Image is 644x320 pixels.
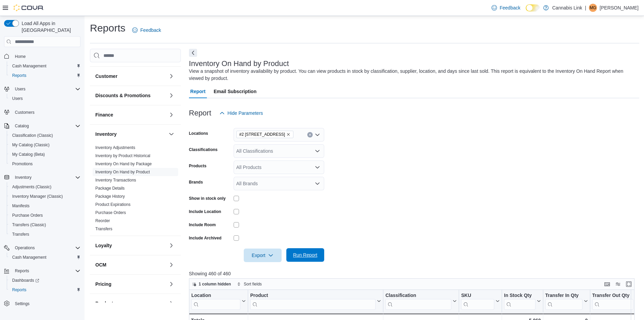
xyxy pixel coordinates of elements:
[286,132,290,136] button: Remove #2 1149 Western Rd. from selection in this group
[12,52,80,60] span: Home
[545,293,582,299] div: Transfer In Qty
[12,173,80,182] span: Inventory
[248,249,278,262] span: Export
[552,4,582,12] p: Cannabis Link
[12,244,80,252] span: Operations
[191,293,240,310] div: Location
[1,243,83,253] button: Operations
[15,301,29,306] span: Settings
[95,177,136,183] span: Inventory Transactions
[250,293,381,310] button: Product
[12,85,80,93] span: Users
[315,148,320,154] button: Open list of options
[9,71,29,80] a: Reports
[9,202,80,210] span: Manifests
[315,181,320,186] button: Open list of options
[189,280,234,288] button: 1 column hidden
[95,111,113,118] h3: Finance
[1,84,83,94] button: Users
[592,293,638,310] button: Transfer Out Qty
[526,12,526,12] span: Dark Mode
[250,293,376,310] div: Product
[1,173,83,182] button: Inventory
[9,276,42,284] a: Dashboards
[293,252,317,258] span: Run Report
[9,94,80,103] span: Users
[504,293,535,310] div: In Stock Qty
[167,72,175,80] button: Customer
[19,20,80,34] span: Load All Apps in [GEOGRAPHIC_DATA]
[461,293,500,310] button: SKU
[12,213,43,218] span: Purchase Orders
[7,94,83,103] button: Users
[7,140,83,150] button: My Catalog (Classic)
[95,73,166,80] button: Customer
[7,182,83,192] button: Adjustments (Classic)
[12,267,80,275] span: Reports
[95,202,130,207] span: Product Expirations
[12,222,46,228] span: Transfers (Classic)
[9,62,80,70] span: Cash Management
[9,183,54,191] a: Adjustments (Classic)
[189,196,226,201] label: Show in stock only
[7,230,83,239] button: Transfers
[214,85,257,98] span: Email Subscription
[189,222,216,228] label: Include Room
[95,153,150,158] a: Inventory by Product Historical
[12,108,80,116] span: Customers
[189,49,197,57] button: Next
[1,266,83,276] button: Reports
[545,293,588,310] button: Transfer In Qty
[385,293,451,310] div: Classification
[15,245,35,251] span: Operations
[95,170,150,174] a: Inventory On Hand by Product
[189,163,207,169] label: Products
[95,145,135,150] span: Inventory Adjustments
[12,108,37,116] a: Customers
[12,203,29,209] span: Manifests
[189,60,289,68] h3: Inventory On Hand by Product
[504,293,541,310] button: In Stock Qty
[9,286,80,294] span: Reports
[12,278,39,283] span: Dashboards
[625,280,633,288] button: Enter fullscreen
[1,107,83,117] button: Customers
[9,160,80,168] span: Promotions
[95,202,130,207] a: Product Expirations
[15,123,29,129] span: Catalog
[95,92,166,99] button: Discounts & Promotions
[9,253,80,261] span: Cash Management
[9,71,80,80] span: Reports
[95,178,136,183] a: Inventory Transactions
[95,92,150,99] h3: Discounts & Promotions
[7,201,83,211] button: Manifests
[244,281,262,287] span: Sort fields
[9,211,46,219] a: Purchase Orders
[9,221,80,229] span: Transfers (Classic)
[95,281,166,287] button: Pricing
[500,4,520,11] span: Feedback
[95,226,112,232] span: Transfers
[307,132,313,137] button: Clear input
[385,293,451,299] div: Classification
[603,280,611,288] button: Keyboard shortcuts
[236,131,293,138] span: #2 1149 Western Rd.
[95,194,125,199] span: Package History
[191,293,246,310] button: Location
[189,179,203,185] label: Brands
[12,63,46,69] span: Cash Management
[12,122,31,130] button: Catalog
[95,281,111,287] h3: Pricing
[9,211,80,219] span: Purchase Orders
[9,202,32,210] a: Manifests
[1,51,83,61] button: Home
[9,192,66,200] a: Inventory Manager (Classic)
[95,261,106,268] h3: OCM
[1,299,83,308] button: Settings
[15,54,26,59] span: Home
[167,241,175,250] button: Loyalty
[95,242,112,249] h3: Loyalty
[9,192,80,200] span: Inventory Manager (Classic)
[12,267,32,275] button: Reports
[12,85,28,93] button: Users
